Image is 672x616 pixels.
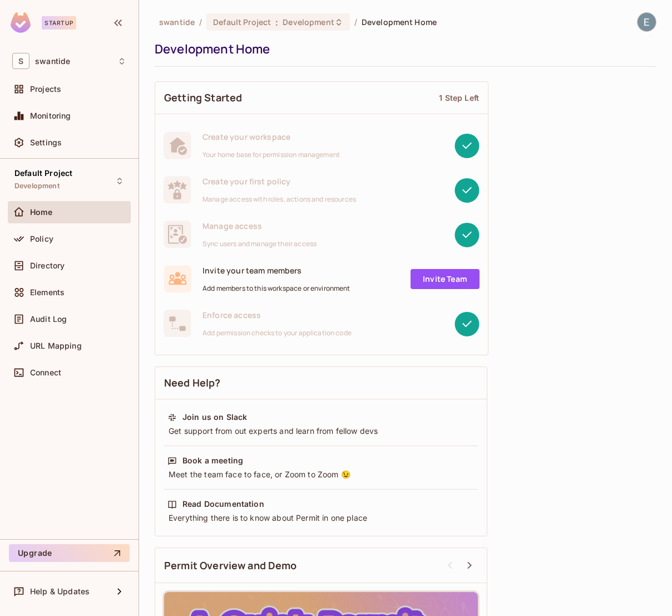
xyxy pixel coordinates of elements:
[30,234,53,243] span: Policy
[199,17,202,27] li: /
[411,269,480,289] a: Invite Team
[42,16,76,30] div: Startup
[362,17,437,27] span: Development Home
[155,41,651,57] div: Development Home
[9,544,130,562] button: Upgrade
[167,469,475,480] div: Meet the team face to face, or Zoom to Zoom 😉
[30,85,61,94] span: Projects
[202,221,317,231] span: Manage access
[354,17,357,27] li: /
[202,150,340,159] span: Your home base for permission management
[638,13,656,31] img: Engineering Swantide
[164,559,297,573] span: Permit Overview and Demo
[30,587,90,596] span: Help & Updates
[182,412,247,423] div: Join us on Slack
[182,498,264,510] div: Read Documentation
[11,12,31,33] img: SReyMgAAAABJRU5ErkJggg==
[439,92,479,103] div: 1 Step Left
[159,17,195,27] span: the active workspace
[14,182,60,190] span: Development
[202,131,340,142] span: Create your workspace
[30,368,61,377] span: Connect
[182,455,243,466] div: Book a meeting
[167,512,475,524] div: Everything there is to know about Permit in one place
[164,91,242,105] span: Getting Started
[202,310,352,320] span: Enforce access
[35,57,70,66] span: Workspace: swantide
[202,176,356,187] span: Create your first policy
[202,239,317,248] span: Sync users and manage their access
[30,315,67,324] span: Audit Log
[202,329,352,338] span: Add permission checks to your application code
[202,284,350,293] span: Add members to this workspace or environment
[30,341,82,350] span: URL Mapping
[167,426,475,437] div: Get support from out experts and learn from fellow devs
[202,265,350,276] span: Invite your team members
[283,17,334,27] span: Development
[30,261,65,270] span: Directory
[30,288,65,297] span: Elements
[275,18,279,27] span: :
[12,53,29,69] span: S
[30,138,62,147] span: Settings
[164,376,221,390] span: Need Help?
[30,208,53,217] span: Home
[30,111,71,120] span: Monitoring
[202,195,356,204] span: Manage access with roles, actions and resources
[213,17,271,27] span: Default Project
[14,169,72,178] span: Default Project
